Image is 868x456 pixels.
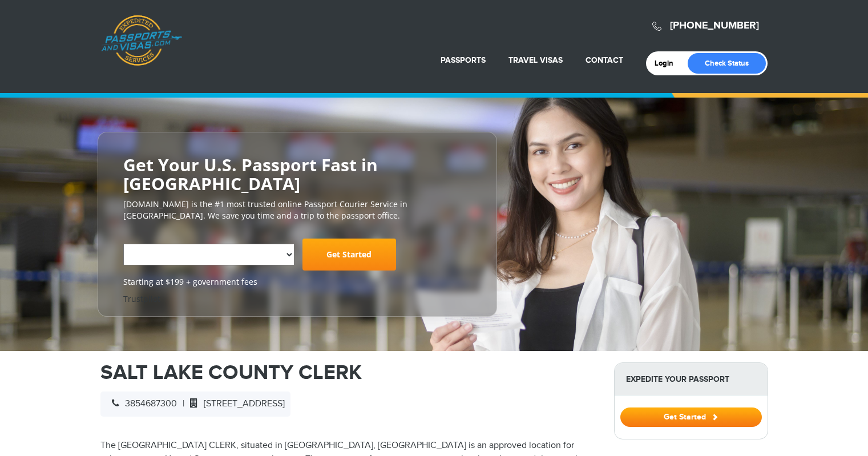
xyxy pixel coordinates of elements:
h2: Get Your U.S. Passport Fast in [GEOGRAPHIC_DATA] [123,155,471,193]
a: Trustpilot [123,293,160,304]
p: [DOMAIN_NAME] is the #1 most trusted online Passport Courier Service in [GEOGRAPHIC_DATA]. We sav... [123,199,471,221]
span: Starting at $199 + government fees [123,276,471,288]
a: Get Started [302,239,396,271]
a: Travel Visas [508,55,563,65]
a: Login [655,59,681,68]
button: Get Started [620,407,762,427]
a: Contact [586,55,623,65]
h1: SALT LAKE COUNTY CLERK [100,362,597,383]
a: Check Status [688,53,766,74]
span: [STREET_ADDRESS] [184,398,285,409]
strong: Expedite Your Passport [615,363,768,396]
a: Passports [441,55,486,65]
a: Passports & [DOMAIN_NAME] [101,15,182,66]
a: [PHONE_NUMBER] [670,19,759,32]
span: 3854687300 [106,398,177,409]
div: | [100,392,290,417]
a: Get Started [620,412,762,421]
